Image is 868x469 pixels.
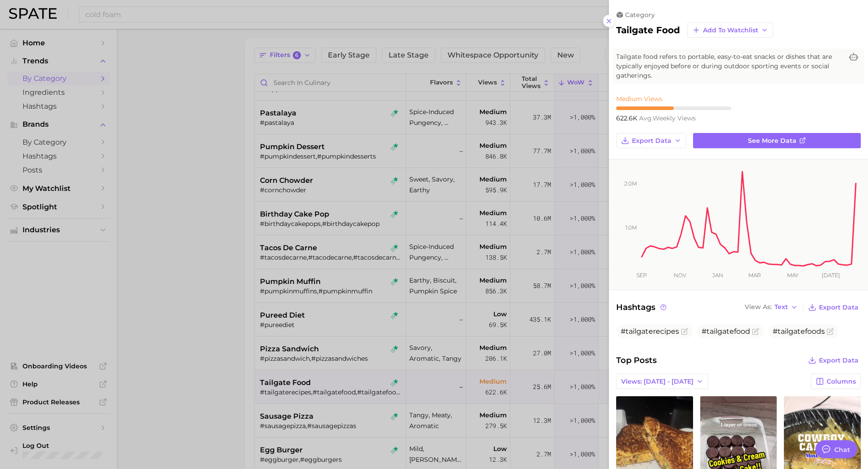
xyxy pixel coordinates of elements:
[616,95,731,103] div: Medium Views
[616,114,639,122] span: 622.6k
[616,374,708,389] button: Views: [DATE] - [DATE]
[616,52,843,80] span: Tailgate food refers to portable, easy-to-eat snacks or dishes that are typically enjoyed before ...
[621,327,679,336] span: #tailgaterecipes
[616,301,668,314] span: Hashtags
[703,27,758,34] span: Add to Watchlist
[773,327,825,336] span: #tailgatefoods
[687,22,773,38] button: Add to Watchlist
[827,378,856,385] span: Columns
[681,328,688,335] button: Flag as miscategorized or irrelevant
[748,272,761,279] tspan: Mar
[616,106,731,110] div: 5 / 10
[819,357,859,364] span: Export Data
[621,378,694,385] span: Views: [DATE] - [DATE]
[712,272,723,279] tspan: Jan
[624,180,637,187] tspan: 2.0m
[745,305,772,310] span: View As
[774,305,788,310] span: Text
[639,114,696,122] span: weekly views
[632,137,671,145] span: Export Data
[748,137,796,145] span: See more data
[806,301,861,314] button: Export Data
[806,354,861,367] button: Export Data
[636,272,647,279] tspan: Sep
[693,133,861,148] a: See more data
[626,224,637,231] tspan: 1.0m
[616,133,686,148] button: Export Data
[811,374,861,389] button: Columns
[787,272,799,279] tspan: May
[752,328,759,335] button: Flag as miscategorized or irrelevant
[625,11,655,19] span: category
[674,272,687,279] tspan: Nov
[822,272,840,279] tspan: [DATE]
[819,304,859,311] span: Export Data
[702,327,750,336] span: #tailgatefood
[639,114,653,122] abbr: average
[827,328,834,335] button: Flag as miscategorized or irrelevant
[616,25,680,35] h2: tailgate food
[616,354,657,367] span: Top Posts
[743,301,800,313] button: View AsText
